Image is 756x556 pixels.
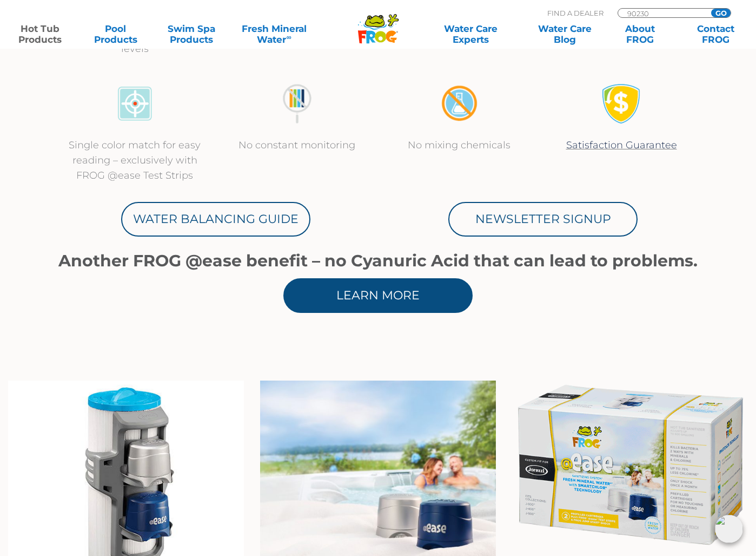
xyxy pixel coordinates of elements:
h1: Another FROG @ease benefit – no Cyanuric Acid that can lead to problems. [54,252,702,270]
a: Fresh MineralWater∞ [237,23,311,45]
img: no-constant-monitoring1 [277,83,317,124]
a: Swim SpaProducts [162,23,221,45]
img: icon-atease-color-match [115,83,155,124]
a: Hot TubProducts [11,23,70,45]
a: Satisfaction Guarantee [566,139,677,151]
p: Find A Dealer [547,8,604,18]
img: no-mixing1 [439,83,480,124]
a: Water CareBlog [535,23,594,45]
a: Learn More [283,278,473,313]
img: Satisfaction Guarantee Icon [601,83,642,124]
input: Zip Code Form [626,9,699,18]
img: openIcon [715,515,743,543]
a: AboutFROG [611,23,670,45]
p: No mixing chemicals [389,138,529,153]
a: PoolProducts [87,23,145,45]
input: GO [711,9,731,17]
a: Newsletter Signup [448,202,638,237]
a: ContactFROG [686,23,745,45]
p: Single color match for easy reading – exclusively with FROG @ease Test Strips [64,138,205,183]
a: Water CareExperts [423,23,519,45]
img: @Ease_Jacuzzi_FaceLeft [512,381,748,550]
sup: ∞ [286,33,291,41]
p: No constant monitoring [227,138,367,153]
a: Water Balancing Guide [121,202,310,237]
